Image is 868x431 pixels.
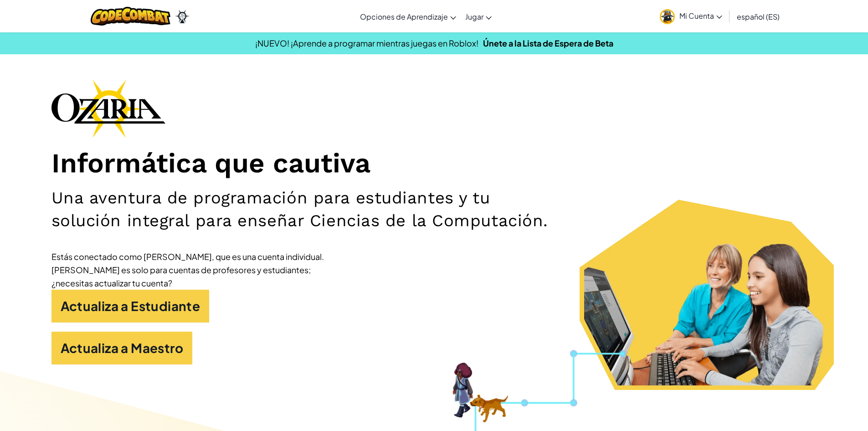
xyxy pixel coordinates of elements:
a: Jugar [461,4,496,29]
a: Actualiza a Maestro [51,332,193,364]
span: Mi Cuenta [679,11,722,21]
h2: Una aventura de programación para estudiantes y tu solución integral para enseñar Ciencias de la ... [51,187,565,232]
span: Jugar [465,12,483,21]
img: CodeCombat logo [91,7,170,26]
a: español (ES) [732,4,784,29]
img: avatar [660,9,675,24]
span: español (ES) [737,12,780,21]
h1: Informática que cautiva [51,147,817,180]
img: Ozaria branding logo [51,79,165,138]
span: ¡NUEVO! ¡Aprende a programar mientras juegas en Roblox! [255,38,478,48]
div: Estás conectado como [PERSON_NAME], que es una cuenta individual. [PERSON_NAME] es solo para cuen... [51,250,325,290]
a: Opciones de Aprendizaje [355,4,461,29]
a: Mi Cuenta [655,2,727,31]
a: Actualiza a Estudiante [51,290,210,322]
img: Ozaria [175,10,190,23]
span: Opciones de Aprendizaje [360,12,448,21]
a: Únete a la Lista de Espera de Beta [483,38,613,48]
